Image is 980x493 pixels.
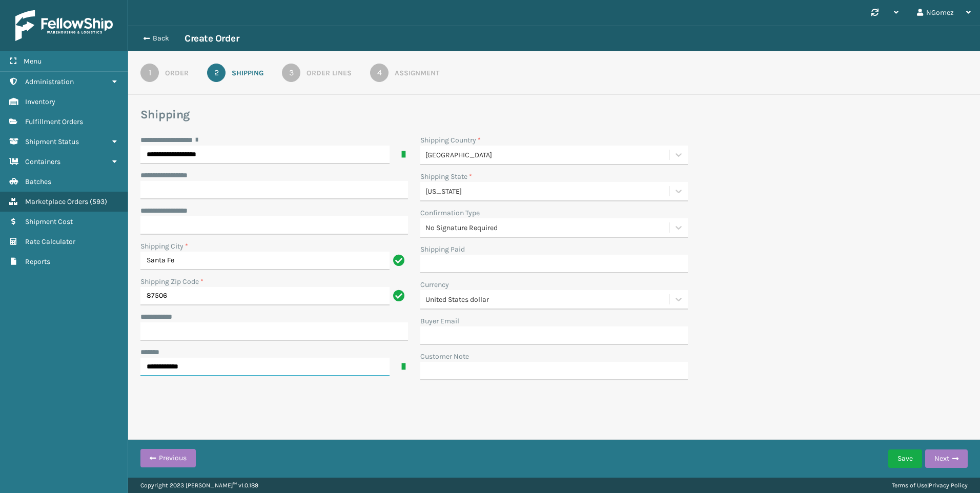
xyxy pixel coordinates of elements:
label: Shipping Paid [420,244,465,255]
img: logo [15,10,113,41]
span: Reports [25,257,50,266]
span: Containers [25,157,60,166]
p: Copyright 2023 [PERSON_NAME]™ v 1.0.189 [140,478,258,493]
div: Order Lines [307,68,352,78]
div: Order [165,68,189,78]
div: 2 [207,64,226,82]
h3: Shipping [140,107,968,122]
label: Shipping City [140,241,188,252]
div: [GEOGRAPHIC_DATA] [425,150,670,160]
label: Shipping State [420,171,472,182]
div: No Signature Required [425,222,670,233]
span: Batches [25,177,51,186]
h3: Create Order [185,32,239,45]
span: Menu [24,57,42,66]
span: ( 593 ) [90,197,107,206]
button: Next [925,449,968,468]
span: Rate Calculator [25,237,75,246]
div: 3 [282,64,300,82]
label: Customer Note [420,351,469,362]
a: Privacy Policy [929,482,968,489]
label: Shipping Zip Code [140,276,203,287]
span: Shipment Cost [25,217,73,226]
label: Confirmation Type [420,208,480,218]
span: Administration [25,77,74,86]
div: | [892,478,968,493]
label: Currency [420,279,449,290]
span: Shipment Status [25,137,79,146]
div: 4 [370,64,389,82]
button: Back [137,34,185,43]
div: 1 [140,64,159,82]
a: Terms of Use [892,482,927,489]
span: Marketplace Orders [25,197,88,206]
button: Save [888,449,922,468]
div: Assignment [395,68,439,78]
div: Shipping [232,68,263,78]
span: Inventory [25,97,55,106]
label: Buyer Email [420,316,459,326]
div: United States dollar [425,294,670,305]
button: Previous [140,449,196,467]
span: Fulfillment Orders [25,117,83,126]
label: Shipping Country [420,135,481,146]
div: [US_STATE] [425,186,670,197]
